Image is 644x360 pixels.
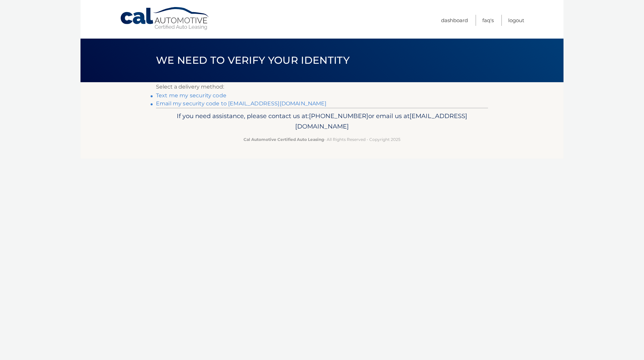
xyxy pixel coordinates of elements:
[120,7,210,31] a: Cal Automotive
[309,112,368,120] span: [PHONE_NUMBER]
[156,92,226,99] a: Text me my security code
[156,82,488,92] p: Select a delivery method:
[441,15,468,26] a: Dashboard
[508,15,524,26] a: Logout
[160,111,484,132] p: If you need assistance, please contact us at: or email us at
[244,137,324,142] strong: Cal Automotive Certified Auto Leasing
[156,100,327,107] a: Email my security code to [EMAIL_ADDRESS][DOMAIN_NAME]
[482,15,494,26] a: FAQ's
[156,54,350,66] span: We need to verify your identity
[160,136,484,143] p: - All Rights Reserved - Copyright 2025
